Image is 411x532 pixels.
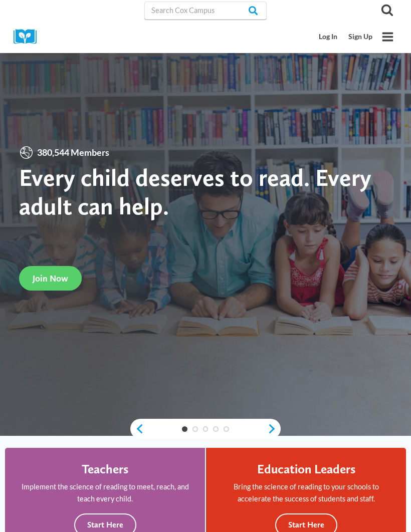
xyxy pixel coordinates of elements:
input: Search Cox Campus [144,2,267,20]
button: Open menu [378,27,397,47]
a: Join Now [19,266,82,291]
span: Join Now [33,273,68,284]
h4: Teachers [82,461,128,476]
span: 380,544 Members [34,145,113,160]
strong: Every child deserves to read. Every adult can help. [19,163,371,220]
p: Bring the science of reading to your schools to accelerate the success of students and staff. [220,481,392,504]
a: 4 [213,426,219,432]
p: Implement the science of reading to meet, reach, and teach every child. [19,481,191,504]
a: 5 [224,426,229,432]
nav: Secondary Mobile Navigation [314,28,378,46]
a: next [267,423,281,434]
a: 3 [203,426,209,432]
h4: Education Leaders [257,461,355,476]
a: Log In [314,28,343,46]
a: Sign Up [343,28,378,46]
a: 1 [182,426,187,432]
a: 2 [192,426,198,432]
div: content slider buttons [130,419,281,439]
img: Cox Campus [14,29,44,45]
a: previous [130,423,144,434]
